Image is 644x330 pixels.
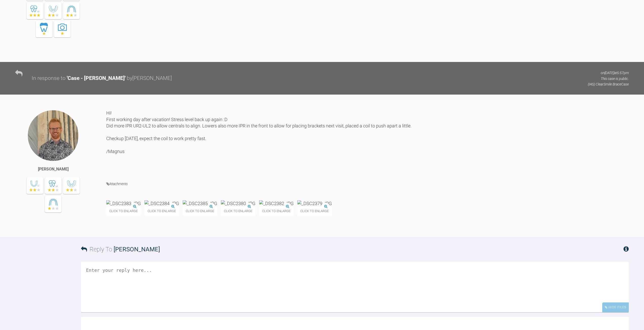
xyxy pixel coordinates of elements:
img: Magnus Håkansson [27,110,79,161]
span: Click to enlarge [259,207,294,215]
img: _DSC2380.JPG [221,200,255,207]
p: This case is public. [588,76,629,81]
div: Hide Files [602,302,629,312]
div: Hi! First working day after vacation! Stress level back up again :D Did more IPR UR2-UL2 to allow... [106,110,629,173]
span: Click to enlarge [144,207,179,215]
span: Click to enlarge [183,207,217,215]
div: In response to [32,74,66,83]
span: Click to enlarge [106,207,141,215]
p: (IAS) ClearSmile Brace Case [588,81,629,87]
img: _DSC2385.JPG [183,200,217,207]
p: on [DATE] at 5:57pm [588,70,629,76]
span: Click to enlarge [297,207,332,215]
h3: Reply To [81,245,160,254]
h4: Attachments [106,181,629,187]
div: [PERSON_NAME] [38,166,69,172]
img: _DSC2379.JPG [297,200,332,207]
span: [PERSON_NAME] [114,246,160,253]
div: by [PERSON_NAME] [127,74,172,83]
img: _DSC2383.JPG [106,200,141,207]
img: _DSC2384.JPG [144,200,179,207]
img: _DSC2382.JPG [259,200,294,207]
div: ' Case - [PERSON_NAME] ' [67,74,126,83]
span: Click to enlarge [221,207,255,215]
